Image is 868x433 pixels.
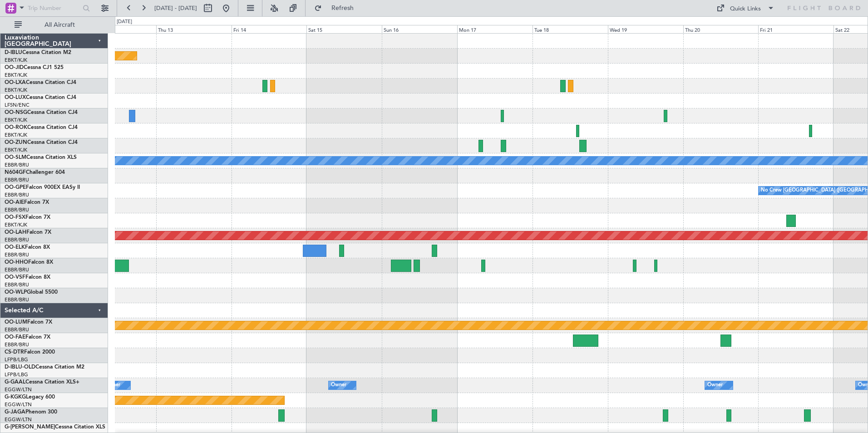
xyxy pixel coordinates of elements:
[5,320,52,325] a: OO-LUMFalcon 7X
[5,335,50,340] a: OO-FAEFalcon 7X
[5,260,53,265] a: OO-HHOFalcon 8X
[683,25,759,33] div: Thu 20
[5,424,105,430] a: G-[PERSON_NAME]Cessna Citation XLS
[5,140,78,145] a: OO-ZUNCessna Citation CJ4
[5,221,27,228] a: EBKT/KJK
[5,215,25,220] span: OO-FSX
[5,125,78,130] a: OO-ROKCessna Citation CJ4
[382,25,457,33] div: Sun 16
[24,22,96,28] span: All Aircraft
[5,50,71,55] a: D-IBLUCessna Citation M2
[5,80,76,85] a: OO-LXACessna Citation CJ4
[5,416,32,423] a: EGGW/LTN
[5,394,55,400] a: G-KGKGLegacy 600
[5,230,51,235] a: OO-LAHFalcon 7X
[5,102,30,108] a: LFSN/ENC
[5,192,29,198] a: EBBR/BRU
[5,170,26,175] span: N604GF
[28,1,80,15] input: Trip Number
[5,409,57,415] a: G-JAGAPhenom 300
[5,155,77,160] a: OO-SLMCessna Citation XLS
[5,65,64,70] a: OO-JIDCessna CJ1 525
[5,80,26,85] span: OO-LXA
[5,356,28,363] a: LFPB/LBG
[5,110,78,115] a: OO-NSGCessna Citation CJ4
[5,349,55,355] a: CS-DTRFalcon 2000
[5,230,26,235] span: OO-LAH
[5,57,27,64] a: EBKT/KJK
[5,125,27,130] span: OO-ROK
[5,132,27,138] a: EBKT/KJK
[5,260,28,265] span: OO-HHO
[5,326,29,333] a: EBBR/BRU
[5,185,80,190] a: OO-GPEFalcon 900EX EASy II
[5,275,25,280] span: OO-VSF
[5,87,27,93] a: EBKT/KJK
[5,394,26,400] span: G-KGKG
[5,386,32,393] a: EGGW/LTN
[5,401,32,408] a: EGGW/LTN
[707,379,723,392] div: Owner
[331,379,346,392] div: Owner
[5,371,28,378] a: LFPB/LBG
[5,296,29,303] a: EBBR/BRU
[5,147,27,153] a: EBKT/KJK
[5,364,84,370] a: D-IBLU-OLDCessna Citation M2
[5,95,26,100] span: OO-LUX
[5,424,55,430] span: G-[PERSON_NAME]
[5,162,29,168] a: EBBR/BRU
[5,409,25,415] span: G-JAGA
[5,349,24,355] span: CS-DTR
[306,25,382,33] div: Sat 15
[310,1,365,15] button: Refresh
[5,177,29,183] a: EBBR/BRU
[5,65,24,70] span: OO-JID
[5,245,25,250] span: OO-ELK
[5,379,79,385] a: G-GAALCessna Citation XLS+
[5,335,25,340] span: OO-FAE
[5,185,26,190] span: OO-GPE
[5,95,76,100] a: OO-LUXCessna Citation CJ4
[533,25,608,33] div: Tue 18
[758,25,833,33] div: Fri 21
[154,4,197,12] span: [DATE] - [DATE]
[5,266,29,273] a: EBBR/BRU
[5,341,29,348] a: EBBR/BRU
[5,320,27,325] span: OO-LUM
[156,25,232,33] div: Thu 13
[324,5,362,11] span: Refresh
[5,50,22,55] span: D-IBLU
[5,200,24,205] span: OO-AIE
[5,290,58,295] a: OO-WLPGlobal 5500
[5,200,49,205] a: OO-AIEFalcon 7X
[457,25,533,33] div: Mon 17
[5,140,27,145] span: OO-ZUN
[5,207,29,213] a: EBBR/BRU
[5,364,35,370] span: D-IBLU-OLD
[5,215,50,220] a: OO-FSXFalcon 7X
[5,251,29,258] a: EBBR/BRU
[10,18,99,32] button: All Aircraft
[81,25,156,33] div: Wed 12
[712,1,779,15] button: Quick Links
[5,379,25,385] span: G-GAAL
[5,275,50,280] a: OO-VSFFalcon 8X
[5,236,29,243] a: EBBR/BRU
[232,25,307,33] div: Fri 14
[5,110,27,115] span: OO-NSG
[5,170,65,175] a: N604GFChallenger 604
[117,18,132,26] div: [DATE]
[730,5,761,14] div: Quick Links
[5,290,27,295] span: OO-WLP
[5,245,50,250] a: OO-ELKFalcon 8X
[5,281,29,288] a: EBBR/BRU
[608,25,683,33] div: Wed 19
[5,72,27,79] a: EBKT/KJK
[5,117,27,123] a: EBKT/KJK
[5,155,26,160] span: OO-SLM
